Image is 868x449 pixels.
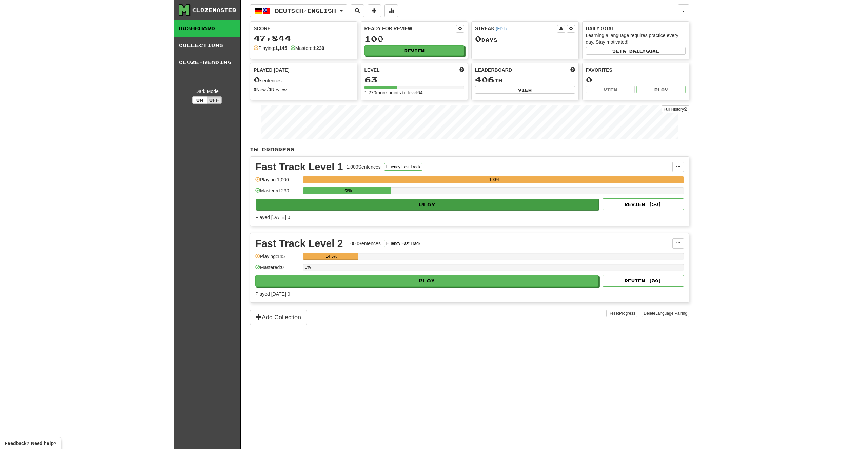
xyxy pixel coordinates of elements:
[586,75,686,84] div: 0
[174,20,240,37] a: Dashboard
[255,275,598,287] button: Play
[603,275,684,287] button: Review (50)
[250,4,347,17] button: Deutsch/English
[662,105,689,113] a: Full History
[475,75,494,84] span: 406
[364,66,380,73] span: Level
[275,45,287,51] strong: 1,145
[192,7,236,14] div: Clozemaster
[316,45,324,51] strong: 230
[254,45,287,52] div: Playing:
[174,37,240,54] a: Collections
[586,66,686,73] div: Favorites
[619,311,635,316] span: Progress
[254,25,354,32] div: Score
[384,240,422,247] button: Fluency Fast Track
[570,66,575,73] span: This week in points, UTC
[347,240,381,247] div: 1,000 Sentences
[254,75,354,84] div: sentences
[384,4,398,17] button: More stats
[269,87,271,92] strong: 0
[384,163,422,171] button: Fluency Fast Track
[305,187,390,194] div: 23%
[636,86,686,93] button: Play
[255,253,299,264] div: Playing: 145
[250,146,689,153] p: In Progress
[364,35,465,43] div: 100
[475,66,512,73] span: Leaderboard
[351,4,364,17] button: Search sentences
[255,215,290,220] span: Played [DATE]: 0
[254,87,256,92] strong: 0
[586,32,686,45] div: Learning a language requires practice every day. Stay motivated!
[305,253,358,260] div: 14.5%
[5,440,56,447] span: Open feedback widget
[250,310,307,325] button: Add Collection
[364,25,456,32] div: Ready for Review
[364,45,465,56] button: Review
[192,96,207,104] button: On
[254,34,354,42] div: 47,844
[255,176,299,188] div: Playing: 1,000
[459,66,464,73] span: Score more points to level up
[207,96,222,104] button: Off
[347,163,381,170] div: 1,000 Sentences
[475,34,481,43] span: 0
[623,48,646,53] span: a daily
[254,86,354,93] div: New / Review
[368,4,381,17] button: Add sentence to collection
[254,75,260,84] span: 0
[305,176,684,183] div: 100%
[254,66,290,73] span: Played [DATE]
[586,86,635,93] button: View
[475,25,557,32] div: Streak
[586,47,686,55] button: Seta dailygoal
[255,162,343,172] div: Fast Track Level 1
[364,75,465,84] div: 63
[655,311,687,316] span: Language Pairing
[475,86,575,94] button: View
[475,75,575,84] div: th
[174,54,240,71] a: Cloze-Reading
[603,198,684,210] button: Review (50)
[179,88,235,95] div: Dark Mode
[606,310,637,317] button: ResetProgress
[496,26,507,31] a: (EDT)
[642,310,689,317] button: DeleteLanguage Pairing
[256,199,599,210] button: Play
[255,264,299,275] div: Mastered: 0
[255,291,290,297] span: Played [DATE]: 0
[586,25,686,32] div: Daily Goal
[364,89,465,96] div: 1,270 more points to level 64
[255,187,299,198] div: Mastered: 230
[275,8,336,14] span: Deutsch / English
[255,238,343,249] div: Fast Track Level 2
[475,35,575,43] div: Day s
[291,45,324,52] div: Mastered:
